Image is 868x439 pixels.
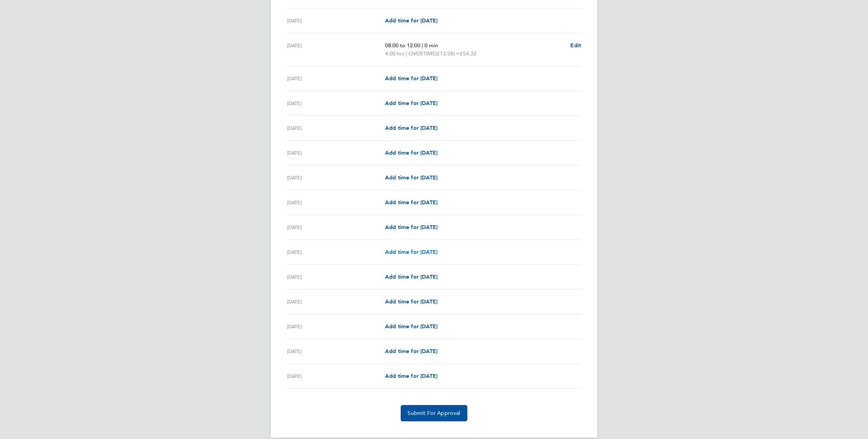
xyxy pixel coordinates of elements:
span: Add time for [DATE] [385,17,437,24]
span: Add time for [DATE] [385,174,437,181]
div: [DATE] [287,74,385,83]
div: [DATE] [287,223,385,231]
div: [DATE] [287,41,385,58]
span: Add time for [DATE] [385,298,437,305]
span: Add time for [DATE] [385,373,437,379]
span: | [422,42,423,49]
a: Add time for [DATE] [385,273,437,281]
a: Add time for [DATE] [385,298,437,306]
div: [DATE] [287,198,385,207]
div: [DATE] [287,372,385,380]
span: 0 min [424,42,438,49]
span: 4.00 hrs [385,50,404,57]
a: Add time for [DATE] [385,17,437,25]
span: £54.32 [460,50,477,57]
span: Add time for [DATE] [385,199,437,206]
span: Submit For Approval [407,410,460,417]
a: Add time for [DATE] [385,149,437,157]
a: Add time for [DATE] [385,74,437,83]
div: [DATE] [287,174,385,182]
a: Add time for [DATE] [385,347,437,355]
a: Add time for [DATE] [385,322,437,331]
div: [DATE] [287,124,385,132]
span: Add time for [DATE] [385,249,437,255]
a: Add time for [DATE] [385,372,437,380]
span: Add time for [DATE] [385,75,437,82]
a: Add time for [DATE] [385,99,437,107]
span: OVERTIME [408,50,435,58]
div: [DATE] [287,248,385,256]
span: Add time for [DATE] [385,150,437,156]
div: [DATE] [287,322,385,331]
div: [DATE] [287,149,385,157]
a: Edit [570,41,581,50]
a: Add time for [DATE] [385,198,437,207]
span: Add time for [DATE] [385,224,437,230]
span: 08:00 to 12:00 [385,42,420,49]
span: Add time for [DATE] [385,125,437,131]
div: [DATE] [287,273,385,281]
div: [DATE] [287,99,385,107]
span: (£13.58) = [435,50,460,57]
span: Add time for [DATE] [385,323,437,330]
div: [DATE] [287,17,385,25]
span: Edit [570,42,581,49]
span: Add time for [DATE] [385,348,437,354]
span: Add time for [DATE] [385,274,437,280]
div: [DATE] [287,347,385,355]
div: [DATE] [287,298,385,306]
a: Add time for [DATE] [385,223,437,231]
a: Add time for [DATE] [385,124,437,132]
a: Add time for [DATE] [385,248,437,256]
span: | [406,50,407,57]
span: Add time for [DATE] [385,100,437,106]
a: Add time for [DATE] [385,174,437,182]
button: Submit For Approval [401,405,467,421]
